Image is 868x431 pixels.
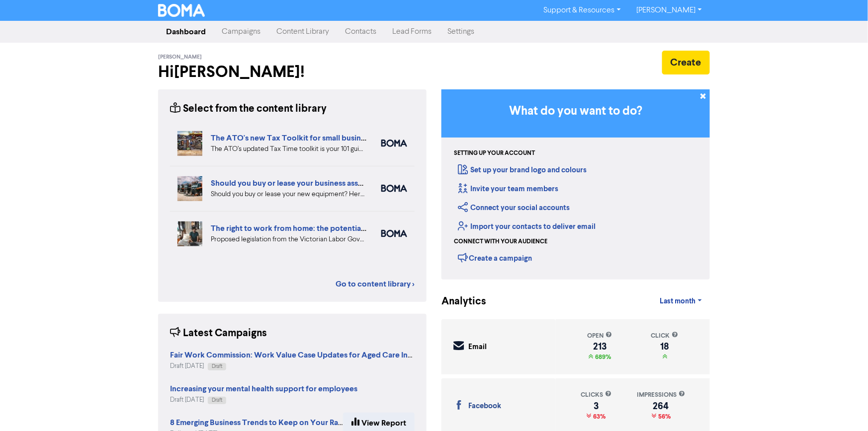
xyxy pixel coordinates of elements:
img: boma_accounting [381,185,407,192]
span: 56% [656,413,671,421]
a: 8 Emerging Business Trends to Keep on Your Radar [170,419,350,427]
a: Import your contacts to deliver email [458,222,596,231]
div: 213 [588,343,612,351]
a: [PERSON_NAME] [629,2,710,18]
h2: Hi [PERSON_NAME] ! [158,63,427,81]
div: The ATO’s updated Tax Time toolkit is your 101 guide to business taxes. We’ve summarised the key ... [211,144,366,154]
a: Dashboard [158,22,214,42]
div: Getting Started in BOMA [441,89,710,280]
button: Create [662,51,710,74]
div: Latest Campaigns [170,326,267,341]
a: Increasing your mental health support for employees [170,385,357,393]
a: Lead Forms [384,22,439,42]
div: 18 [651,343,679,351]
div: open [588,331,612,341]
a: Go to content library > [336,278,415,290]
a: Support & Resources [536,2,629,18]
div: Email [468,342,487,353]
strong: 8 Emerging Business Trends to Keep on Your Radar [170,418,350,428]
span: [PERSON_NAME] [158,54,202,61]
img: boma [381,230,407,237]
div: 264 [637,402,685,410]
div: 3 [581,402,611,410]
div: Connect with your audience [454,237,547,246]
img: boma [381,140,407,147]
a: Last month [652,291,710,311]
a: Settings [439,22,482,42]
div: Should you buy or lease your new equipment? Here are some pros and cons of each. We also can revi... [211,189,366,200]
div: Select from the content library [170,101,327,117]
div: Draft [DATE] [170,395,357,405]
a: Invite your team members [458,184,558,194]
span: 63% [592,413,606,421]
div: Analytics [441,294,474,309]
a: Set up your brand logo and colours [458,165,587,175]
a: Content Library [268,22,337,42]
div: clicks [581,390,611,400]
a: Connect your social accounts [458,203,570,213]
div: Setting up your account [454,149,535,158]
img: BOMA Logo [158,4,205,17]
a: The ATO's new Tax Toolkit for small business owners [211,133,401,143]
a: The right to work from home: the potential impact for your employees and business [211,223,508,233]
iframe: Chat Widget [818,383,868,431]
a: Fair Work Commission: Work Value Case Updates for Aged Care Industry [170,352,431,359]
strong: Fair Work Commission: Work Value Case Updates for Aged Care Industry [170,350,431,360]
span: Draft [212,364,222,369]
div: Draft [DATE] [170,361,415,371]
div: impressions [637,390,685,400]
strong: Increasing your mental health support for employees [170,384,357,394]
div: Create a campaign [458,250,532,265]
div: click [651,331,679,341]
h3: What do you want to do? [456,104,695,119]
div: Facebook [468,401,501,412]
a: Should you buy or lease your business assets? [211,178,372,188]
span: 689% [594,353,611,361]
div: Proposed legislation from the Victorian Labor Government could offer your employees the right to ... [211,234,366,245]
span: Last month [660,297,696,306]
span: Draft [212,398,222,403]
a: Contacts [337,22,384,42]
a: Campaigns [214,22,268,42]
